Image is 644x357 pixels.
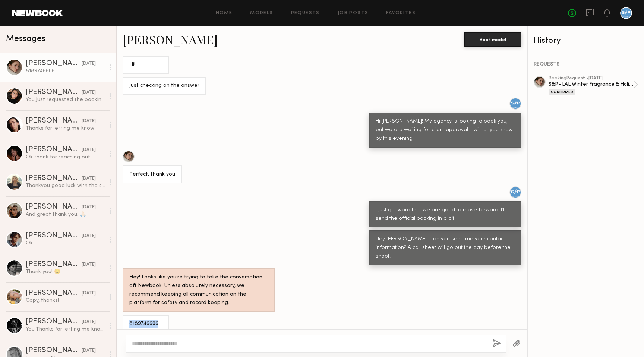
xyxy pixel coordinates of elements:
div: 8189746606 [26,67,105,75]
div: [PERSON_NAME] [26,146,82,154]
div: [PERSON_NAME] [26,89,82,96]
div: Just checking on the answer [129,82,199,90]
div: REQUESTS [534,62,638,67]
div: Hi! [129,61,162,69]
div: And great thank you. 🙏🏻 [26,211,105,218]
div: Hi [PERSON_NAME]! My agency is looking to book you, but we are waiting for client approval. I wil... [376,117,515,143]
div: Hey! Looks like you’re trying to take the conversation off Newbook. Unless absolutely necessary, ... [129,273,268,307]
div: You: Just requested the booking. Can you share your contact information? [26,96,105,103]
div: [PERSON_NAME] [26,347,82,354]
div: [DATE] [82,347,96,354]
div: Confirmed [549,89,575,95]
div: [DATE] [82,233,96,240]
div: [PERSON_NAME] [26,318,82,326]
div: Copy, thanks! [26,297,105,304]
div: Hey [PERSON_NAME]. Can you send me your contact information? A call sheet will go out the day bef... [376,235,515,261]
div: [PERSON_NAME] [26,261,82,268]
div: Ok thank for reaching out [26,154,105,161]
div: [DATE] [82,118,96,125]
div: booking Request • [DATE] [549,76,634,81]
div: [DATE] [82,89,96,96]
div: Thankyou good luck with the shoot the 24th !! [26,182,105,189]
a: Home [216,11,233,16]
a: Models [250,11,273,16]
span: Messages [6,35,45,43]
a: [PERSON_NAME] [123,31,218,47]
a: bookingRequest •[DATE]S&P- LAL Winter Fragrance & Holiday PhotoshootConfirmed [549,76,638,95]
a: Job Posts [338,11,369,16]
div: [DATE] [82,204,96,211]
button: Book model [464,32,521,47]
div: Perfect, thank you [129,170,175,179]
a: Requests [291,11,320,16]
a: Favorites [386,11,416,16]
div: You: Thanks for letting me know! We are set for the 24th, so that's okay. Appreciate it and good ... [26,326,105,333]
div: [PERSON_NAME] [26,203,82,211]
div: [DATE] [82,290,96,297]
div: [PERSON_NAME] [26,290,82,297]
div: Thanks for letting me know [26,125,105,132]
div: Thank you! 😊 [26,268,105,275]
div: [DATE] [82,261,96,268]
div: History [534,37,638,45]
div: [PERSON_NAME] [26,175,82,182]
div: I just got word that we are good to move forward! I’ll send the official booking in a bit [376,206,515,223]
div: [PERSON_NAME] [26,232,82,240]
div: Ok [26,240,105,247]
div: [DATE] [82,60,96,67]
div: [PERSON_NAME] [26,60,82,67]
div: [DATE] [82,175,96,182]
div: [DATE] [82,146,96,154]
div: 8189746606 [129,320,162,328]
div: S&P- LAL Winter Fragrance & Holiday Photoshoot [549,81,634,88]
div: [PERSON_NAME] [26,117,82,125]
a: Book model [464,36,521,42]
div: [DATE] [82,319,96,326]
